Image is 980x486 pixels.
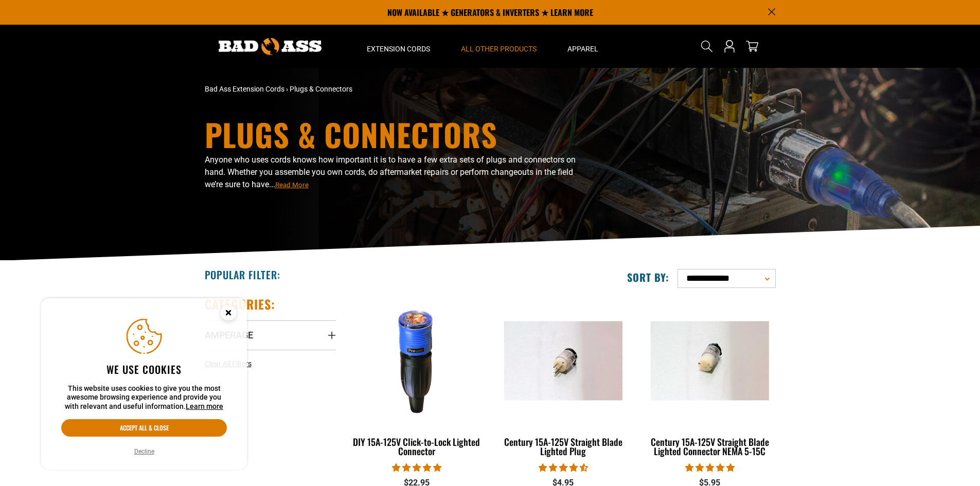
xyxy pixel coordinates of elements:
[205,85,284,93] a: Bad Ass Extension Cords
[290,85,352,93] span: Plugs & Connectors
[461,44,537,53] span: All Other Products
[275,181,309,189] span: Read More
[61,384,227,411] p: This website uses cookies to give you the most awesome browsing experience and provide you with r...
[219,38,322,55] img: Bad Ass Extension Cords
[351,296,483,462] a: DIY 15A-125V Click-to-Lock Lighted Connector DIY 15A-125V Click-to-Lock Lighted Connector
[367,44,430,53] span: Extension Cords
[205,84,580,95] nav: breadcrumbs
[497,296,629,462] a: Century 15A-125V Straight Blade Lighted Plug Century 15A-125V Straight Blade Lighted Plug
[567,44,598,53] span: Apparel
[205,296,276,312] h2: Categories:
[644,296,775,462] a: Century 15A-125V Straight Blade Lighted Connector NEMA 5-15C Century 15A-125V Straight Blade Ligh...
[131,446,157,457] button: Decline
[205,154,580,191] p: Anyone who uses cords knows how important it is to have a few extra sets of plugs and connectors ...
[497,437,629,456] div: Century 15A-125V Straight Blade Lighted Plug
[446,25,552,68] summary: All Other Products
[498,321,628,400] img: Century 15A-125V Straight Blade Lighted Plug
[186,402,223,410] a: Learn more
[205,268,280,281] h2: Popular Filter:
[351,437,483,456] div: DIY 15A-125V Click-to-Lock Lighted Connector
[41,298,247,470] aside: Cookie Consent
[205,119,580,150] h1: Plugs & Connectors
[627,271,669,284] label: Sort by:
[351,25,446,68] summary: Extension Cords
[392,463,441,473] span: 4.84 stars
[552,25,614,68] summary: Apparel
[61,419,227,437] button: Accept all & close
[61,363,227,376] h2: We use cookies
[685,463,735,473] span: 5.00 stars
[286,85,288,93] span: ›
[539,463,588,473] span: 4.38 stars
[644,437,775,456] div: Century 15A-125V Straight Blade Lighted Connector NEMA 5-15C
[205,320,336,349] summary: Amperage
[645,321,775,400] img: Century 15A-125V Straight Blade Lighted Connector NEMA 5-15C
[699,38,715,55] summary: Search
[352,301,482,420] img: DIY 15A-125V Click-to-Lock Lighted Connector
